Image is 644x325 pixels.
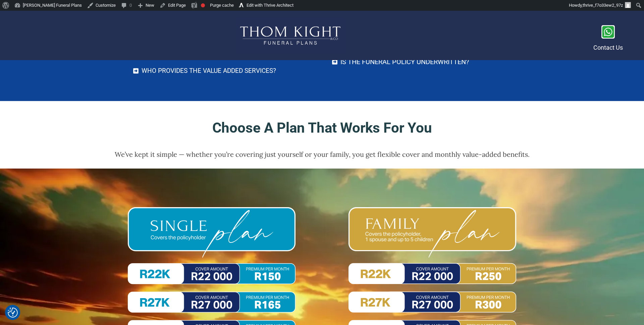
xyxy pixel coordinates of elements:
p: Contact Us [593,42,623,53]
h2: Choose a Plan That Works for You [104,118,540,138]
div: Focus keyphrase not set [201,3,205,7]
button: Consent Preferences [8,308,18,318]
span: thrive_f7o33ew2_97z [583,3,623,8]
h4: Who provides the Value Added Services? [142,64,311,77]
img: Revisit consent button [8,308,18,318]
p: We’ve kept it simple — whether you’re covering just yourself or your family, you get flexible cov... [104,148,540,167]
h4: Is the funeral policy underwritten? [340,55,510,68]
